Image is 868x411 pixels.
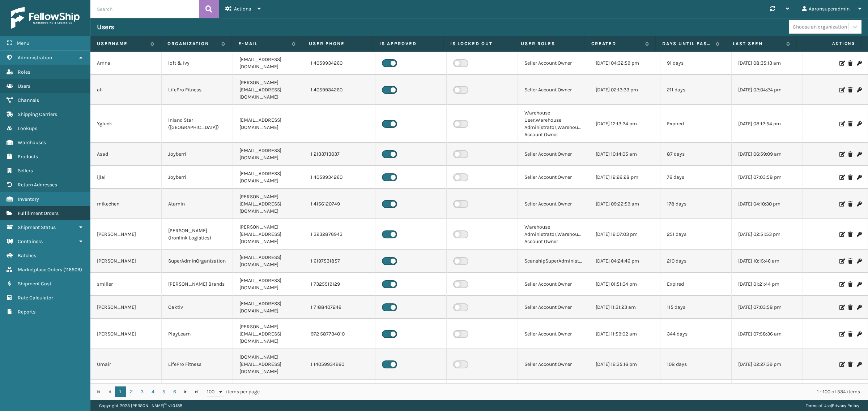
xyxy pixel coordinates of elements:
[839,152,844,157] i: Edit
[857,259,861,264] i: Change Password
[806,400,859,411] div: |
[848,305,852,310] i: Delete
[90,105,162,143] td: Ygluck
[732,349,803,380] td: [DATE] 02:27:39 pm
[589,166,660,189] td: [DATE] 12:26:28 pm
[518,219,589,250] td: Warehouse Administrator,Warehouse Account Owner
[732,143,803,166] td: [DATE] 06:59:09 am
[732,273,803,296] td: [DATE] 01:21:44 pm
[90,380,162,403] td: ijlal
[857,232,861,237] i: Change Password
[90,349,162,380] td: Umair
[11,7,80,29] img: logo
[848,332,852,337] i: Delete
[732,189,803,219] td: [DATE] 04:10:30 pm
[18,125,37,131] span: Lookups
[589,143,660,166] td: [DATE] 10:14:05 am
[732,75,803,105] td: [DATE] 02:04:24 pm
[233,296,304,319] td: [EMAIL_ADDRESS][DOMAIN_NAME]
[18,168,33,174] span: Sellers
[233,319,304,349] td: [PERSON_NAME][EMAIL_ADDRESS][DOMAIN_NAME]
[518,105,589,143] td: Warehouse User,Warehouse Administrator,Warehouse Account Owner
[18,224,56,230] span: Shipment Status
[857,305,861,310] i: Change Password
[233,143,304,166] td: [EMAIL_ADDRESS][DOMAIN_NAME]
[857,61,861,66] i: Change Password
[304,349,375,380] td: 1 14059934260
[839,202,844,207] i: Edit
[126,386,137,397] a: 2
[660,296,732,319] td: 115 days
[233,105,304,143] td: [EMAIL_ADDRESS][DOMAIN_NAME]
[158,386,169,397] a: 5
[18,252,36,259] span: Batches
[162,75,233,105] td: LifePro Fitness
[18,267,62,273] span: Marketplace Orders
[832,403,859,408] a: Privacy Policy
[660,250,732,273] td: 210 days
[839,87,844,92] i: Edit
[589,349,660,380] td: [DATE] 12:35:16 pm
[233,349,304,380] td: [DOMAIN_NAME][EMAIL_ADDRESS][DOMAIN_NAME]
[662,40,712,47] label: Days until password expires
[799,38,860,49] span: Actions
[18,182,57,188] span: Return Addresses
[90,75,162,105] td: ali
[589,52,660,75] td: [DATE] 04:32:59 pm
[18,97,39,103] span: Channels
[732,250,803,273] td: [DATE] 10:15:46 am
[589,319,660,349] td: [DATE] 11:59:02 am
[18,111,57,117] span: Shipping Carriers
[90,52,162,75] td: Amna
[521,40,578,47] label: User Roles
[732,219,803,250] td: [DATE] 02:51:53 pm
[660,143,732,166] td: 87 days
[18,238,43,245] span: Containers
[857,152,861,157] i: Change Password
[304,319,375,349] td: 972 587734010
[589,189,660,219] td: [DATE] 09:22:59 am
[848,259,852,264] i: Delete
[848,152,852,157] i: Delete
[660,349,732,380] td: 108 days
[97,23,114,31] h3: Users
[839,282,844,287] i: Edit
[660,219,732,250] td: 251 days
[732,166,803,189] td: [DATE] 07:03:58 pm
[450,40,507,47] label: Is Locked Out
[18,153,38,160] span: Products
[309,40,366,47] label: User phone
[18,309,35,315] span: Reports
[162,273,233,296] td: [PERSON_NAME] Brands
[839,61,844,66] i: Edit
[857,332,861,337] i: Change Password
[591,40,641,47] label: Created
[660,166,732,189] td: 76 days
[806,403,831,408] a: Terms of Use
[857,175,861,180] i: Change Password
[589,296,660,319] td: [DATE] 11:31:23 am
[18,295,53,301] span: Rate Calculator
[660,319,732,349] td: 344 days
[90,296,162,319] td: [PERSON_NAME]
[589,105,660,143] td: [DATE] 12:13:24 pm
[304,166,375,189] td: 1 4059934260
[518,380,589,403] td: Seller Account Owner
[162,166,233,189] td: Joyberri
[848,232,852,237] i: Delete
[857,202,861,207] i: Change Password
[162,143,233,166] td: Joyberri
[732,296,803,319] td: [DATE] 07:03:58 pm
[18,69,30,75] span: Roles
[169,386,180,397] a: 6
[304,75,375,105] td: 1 4059934260
[857,282,861,287] i: Change Password
[233,52,304,75] td: [EMAIL_ADDRESS][DOMAIN_NAME]
[233,250,304,273] td: [EMAIL_ADDRESS][DOMAIN_NAME]
[857,121,861,126] i: Change Password
[589,273,660,296] td: [DATE] 01:51:04 pm
[733,40,783,47] label: Last Seen
[732,319,803,349] td: [DATE] 07:58:36 am
[857,362,861,367] i: Change Password
[848,175,852,180] i: Delete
